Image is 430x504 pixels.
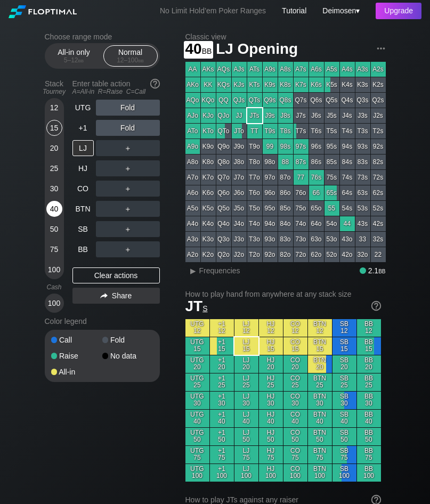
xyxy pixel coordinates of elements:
div: ＋ [96,201,160,217]
div: 82o [278,247,293,262]
div: QTo [216,124,231,139]
div: CO 30 [283,392,307,409]
div: J5s [324,108,339,123]
div: 54s [340,201,355,216]
div: J8s [278,108,293,123]
div: 32o [355,247,370,262]
div: K9s [263,77,278,92]
div: J7o [232,170,247,185]
div: T2s [371,124,386,139]
div: JJ [232,108,247,123]
div: LJ 50 [234,428,258,445]
div: JTo [232,124,247,139]
div: BB 30 [357,392,381,409]
div: ＋ [96,241,160,257]
div: BTN 40 [308,410,332,427]
div: 98s [278,139,293,154]
div: 54o [324,216,339,231]
div: 94s [340,139,355,154]
div: Q6o [216,185,231,200]
div: No Limit Hold’em Poker Ranges [144,6,282,18]
div: T8s [278,124,293,139]
div: Q9s [263,93,278,108]
div: K3o [201,232,216,247]
div: 87o [278,170,293,185]
div: UTG 75 [185,446,209,464]
div: CO 50 [283,428,307,445]
div: T3o [247,232,262,247]
h2: How to play hand from anywhere at any stack size [185,290,381,298]
div: 65s [324,185,339,200]
div: Cash [40,283,68,291]
div: T6o [247,185,262,200]
div: Q5o [216,201,231,216]
div: KK [201,77,216,92]
div: UTG 25 [185,373,209,391]
div: A7o [185,170,200,185]
div: K7s [294,77,309,92]
div: CO 75 [283,446,307,464]
div: A5o [185,201,200,216]
div: 74o [294,216,309,231]
div: SB 15 [332,337,356,355]
div: HJ 50 [259,428,283,445]
div: A3o [185,232,200,247]
div: +1 25 [210,373,234,391]
div: A7s [294,62,309,77]
div: BTN 75 [308,446,332,464]
img: help.32db89a4.svg [149,78,161,90]
div: Enter table action [72,75,160,100]
div: QTs [247,93,262,108]
div: 86s [309,155,324,169]
div: 2.1 [360,266,385,275]
div: J3o [232,232,247,247]
div: CO 40 [283,410,307,427]
div: Fold [102,336,153,344]
div: A6o [185,185,200,200]
div: Clear actions [72,267,160,283]
div: UTG [72,100,94,116]
span: bb [78,56,84,64]
div: 97s [294,139,309,154]
div: 73s [355,170,370,185]
div: SB 50 [332,428,356,445]
div: 53s [355,201,370,216]
div: 92o [263,247,278,262]
div: A4o [185,216,200,231]
div: 12 [46,100,62,116]
div: 97o [263,170,278,185]
div: 64s [340,185,355,200]
div: 44 [340,216,355,231]
div: 86o [278,185,293,200]
div: 30 [46,181,62,197]
div: 98o [263,155,278,169]
div: 40 [46,201,62,217]
div: CO 25 [283,373,307,391]
div: 50 [46,221,62,237]
div: AQo [185,93,200,108]
div: AJs [232,62,247,77]
div: T5s [324,124,339,139]
div: K5o [201,201,216,216]
div: A=All-in R=Raise C=Call [72,88,160,95]
div: UTG 20 [185,355,209,373]
div: 75 [46,241,62,257]
div: SB 40 [332,410,356,427]
div: 77 [294,170,309,185]
div: KTo [201,124,216,139]
div: HJ 15 [259,337,283,355]
div: Q8o [216,155,231,169]
div: 85o [278,201,293,216]
div: 62o [309,247,324,262]
span: bb [138,56,144,64]
div: AQs [216,62,231,77]
div: 75s [324,170,339,185]
div: Normal [106,46,155,66]
div: 33 [355,232,370,247]
div: K2o [201,247,216,262]
div: 75o [294,201,309,216]
div: K7o [201,170,216,185]
div: AKo [185,77,200,92]
div: UTG 50 [185,428,209,445]
div: A2s [371,62,386,77]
